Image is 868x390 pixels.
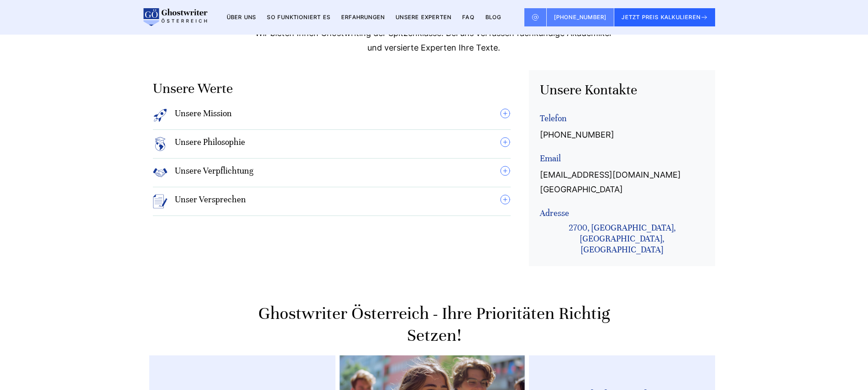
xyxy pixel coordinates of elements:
[396,14,451,21] a: Unsere Experten
[554,14,607,21] span: [PHONE_NUMBER]
[540,208,704,219] p: Adresse
[175,137,245,151] h4: Unsere Philosophie
[175,194,246,209] h4: Unser Versprechen
[153,194,167,209] img: Icon
[149,303,719,346] h2: Ghostwriter Österreich - Ihre Prioritäten richtig setzen!
[153,194,511,209] summary: Unser Versprechen
[227,14,256,21] a: Über uns
[153,165,511,180] summary: Unsere Verpflichtung
[532,14,539,21] img: Email
[267,14,330,21] a: So funktioniert es
[540,128,614,142] a: [PHONE_NUMBER]
[153,165,167,180] img: Icon
[547,8,615,26] a: [PHONE_NUMBER]
[142,8,208,26] img: logo wirschreiben
[462,14,475,21] a: FAQ
[153,137,511,151] summary: Unsere Philosophie
[251,26,617,55] p: Wir bieten Ihnen Ghostwriting der Spitzenklasse: Bei uns verfassen fachkundige Akademiker und ver...
[540,113,704,124] p: Telefon
[153,108,167,123] img: Icon
[540,168,704,197] a: [EMAIL_ADDRESS][DOMAIN_NAME][GEOGRAPHIC_DATA]
[614,8,715,26] button: JETZT PREIS KALKULIEREN
[175,108,232,123] h4: Unsere Mission
[153,108,511,123] summary: Unsere Mission
[540,153,704,164] p: Email
[175,165,253,180] h4: Unsere Verpflichtung
[540,81,704,99] h3: Unsere Kontakte
[153,137,167,151] img: Icon
[540,222,704,255] p: 2700, [GEOGRAPHIC_DATA], [GEOGRAPHIC_DATA], [GEOGRAPHIC_DATA]
[486,14,502,21] a: BLOG
[341,14,385,21] a: Erfahrungen
[153,80,511,98] h3: Unsere werte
